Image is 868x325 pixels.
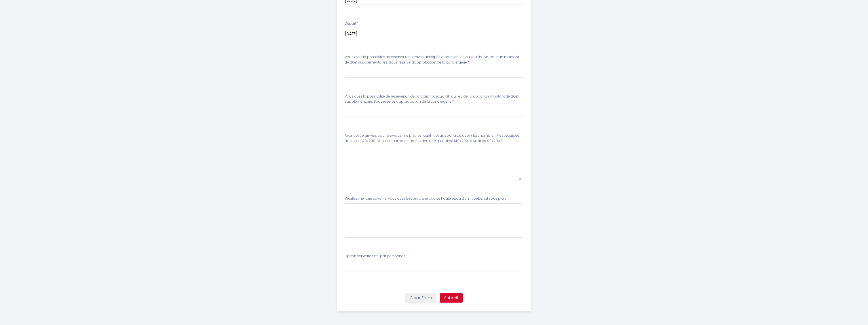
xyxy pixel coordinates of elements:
[345,94,524,105] label: Vous avez la possibilité de réserver un départ tardif jusqu'a 13h au lieu de 10h, pour un montant...
[345,54,524,65] label: Vous avez la possibilité de réserver une arrivée anticipée à partir de 13h au lieu de 16h, pour u...
[345,254,405,259] label: Option serviettes 5€ par personne
[345,196,506,201] label: Veuillez me faire savoir si vous avez besoin d'une chaise haute et/ou d'un lit bébé, s'il vous pl...
[345,21,358,26] label: Départ
[345,133,524,144] label: Avant votre arrivée, pourriez-vous me préciser quel lit vous souhaitez avoir? La chambre n°1 est ...
[440,293,463,303] button: Submit
[405,293,436,303] button: Clear Form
